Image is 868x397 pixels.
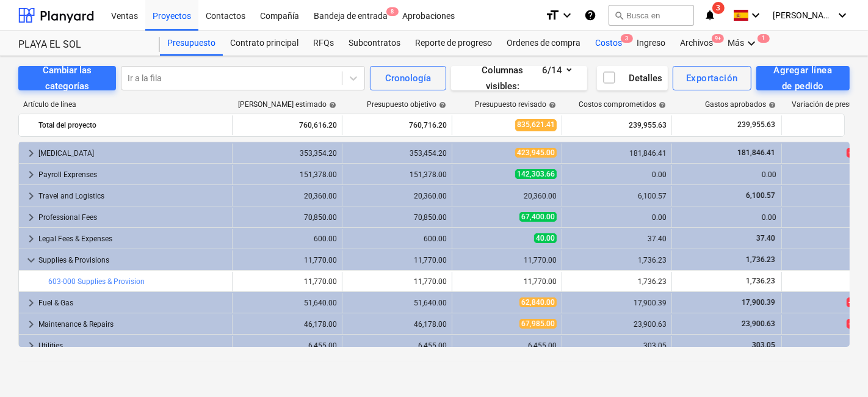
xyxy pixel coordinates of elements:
[38,293,227,313] div: Fuel & Gas
[567,170,667,179] div: 0.00
[347,277,447,286] div: 11,770.00
[766,101,776,109] span: help
[306,31,341,56] div: RFQs
[545,8,560,23] i: format_size
[677,213,776,222] div: 0.00
[436,101,446,109] span: help
[770,62,836,95] div: Agregar línea de pedido
[519,297,557,307] span: 62,840.00
[673,31,720,56] a: Archivos9+
[756,66,850,90] button: Agregar línea de pedido
[457,277,557,286] div: 11,770.00
[18,66,116,90] button: Cambiar las categorías
[673,31,720,56] div: Archivos
[567,192,667,200] div: 6,100.57
[237,170,337,179] div: 151,378.00
[24,253,38,268] span: keyboard_arrow_down
[748,8,763,23] i: keyboard_arrow_down
[773,10,834,20] span: [PERSON_NAME]
[385,70,431,86] div: Cronología
[588,31,629,56] div: Costos
[347,149,447,158] div: 353,454.20
[712,34,724,43] span: 9+
[237,256,337,264] div: 11,770.00
[629,31,673,56] a: Ingreso
[588,31,629,56] a: Costos3
[451,66,587,90] button: Columnas visibles:6/14
[673,66,751,90] button: Exportación
[223,31,306,56] a: Contrato principal
[567,320,667,329] div: 23,900.63
[519,319,557,329] span: 67,985.00
[347,170,447,179] div: 151,378.00
[584,8,596,23] i: Base de conocimientos
[745,191,776,200] span: 6,100.57
[24,167,38,182] span: keyboard_arrow_right
[48,277,145,286] a: 603-000 Supplies & Provision
[38,144,227,163] div: [MEDICAL_DATA]
[546,101,556,109] span: help
[24,146,38,161] span: keyboard_arrow_right
[367,100,446,109] div: Presupuesto objetivo
[160,31,223,56] a: Presupuesto
[567,299,667,307] div: 17,900.39
[457,192,557,200] div: 20,360.00
[327,101,336,109] span: help
[597,66,668,90] button: Detalles
[567,341,667,350] div: 303.05
[534,233,557,243] span: 40.00
[744,36,759,51] i: keyboard_arrow_down
[736,120,776,130] span: 239,955.63
[38,186,227,206] div: Travel and Logistics
[686,70,738,86] div: Exportación
[736,148,776,157] span: 181,846.41
[237,235,337,243] div: 600.00
[621,34,633,43] span: 3
[579,100,666,109] div: Costos comprometidos
[567,256,667,264] div: 1,736.23
[835,8,850,23] i: keyboard_arrow_down
[704,8,716,23] i: notifications
[475,100,556,109] div: Presupuesto revisado
[677,170,776,179] div: 0.00
[237,277,337,286] div: 11,770.00
[515,148,557,158] span: 423,945.00
[457,256,557,264] div: 11,770.00
[370,66,446,90] button: Cronología
[238,100,336,109] div: [PERSON_NAME] estimado
[602,70,662,86] div: Detalles
[515,169,557,179] span: 142,303.66
[38,115,227,135] div: Total del proyecto
[38,165,227,184] div: Payroll Exprenses
[237,115,337,135] div: 760,616.20
[457,341,557,350] div: 6,455.00
[24,317,38,332] span: keyboard_arrow_right
[386,7,399,16] span: 8
[347,235,447,243] div: 600.00
[745,277,776,285] span: 1,736.23
[567,213,667,222] div: 0.00
[567,277,667,286] div: 1,736.23
[466,62,573,95] div: Columnas visibles : 6/14
[237,299,337,307] div: 51,640.00
[38,336,227,355] div: Utilities
[515,119,557,131] span: 835,621.41
[567,235,667,243] div: 37.40
[408,31,499,56] a: Reporte de progreso
[705,100,776,109] div: Gastos aprobados
[237,320,337,329] div: 46,178.00
[38,208,227,227] div: Professional Fees
[38,229,227,249] div: Legal Fees & Expenses
[347,115,447,135] div: 760,716.20
[24,189,38,203] span: keyboard_arrow_right
[237,341,337,350] div: 6,455.00
[237,192,337,200] div: 20,360.00
[499,31,588,56] div: Ordenes de compra
[614,10,624,20] span: search
[347,341,447,350] div: 6,455.00
[18,100,232,109] div: Artículo de línea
